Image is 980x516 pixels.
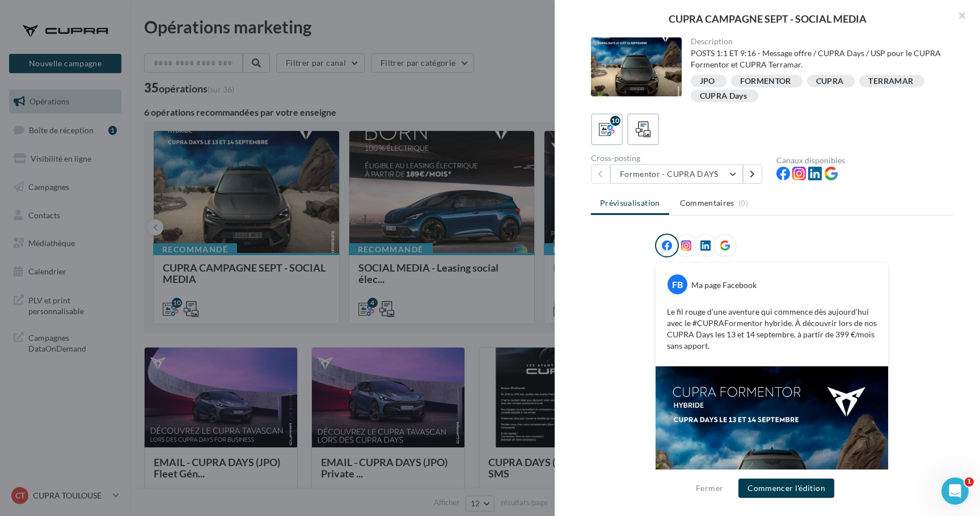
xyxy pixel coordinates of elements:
[668,274,687,294] div: FB
[868,77,913,86] div: TERRAMAR
[691,37,944,45] div: Description
[776,157,953,164] div: Canaux disponibles
[965,477,974,487] span: 1
[941,477,969,505] iframe: Intercom live chat
[700,92,747,100] div: CUPRA Days
[738,198,748,208] span: (0)
[680,197,734,209] span: Commentaires
[691,481,728,495] button: Fermer
[591,154,767,162] div: Cross-posting
[667,306,877,352] p: Le fil rouge d’une aventure qui commence dès aujourd’hui avec le #CUPRAFormentor hybride. À décou...
[740,77,791,86] div: FORMENTOR
[738,479,834,498] button: Commencer l'édition
[573,14,962,24] div: CUPRA CAMPAGNE SEPT - SOCIAL MEDIA
[691,48,944,70] div: POSTS 1:1 ET 9:16 - Message offre / CUPRA Days / USP pour le CUPRA Formentor et CUPRA Terramar.
[816,77,844,86] div: CUPRA
[610,164,743,184] button: Formentor - CUPRA DAYS
[610,116,620,126] div: 10
[691,280,757,291] div: Ma page Facebook
[700,77,715,86] div: JPO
